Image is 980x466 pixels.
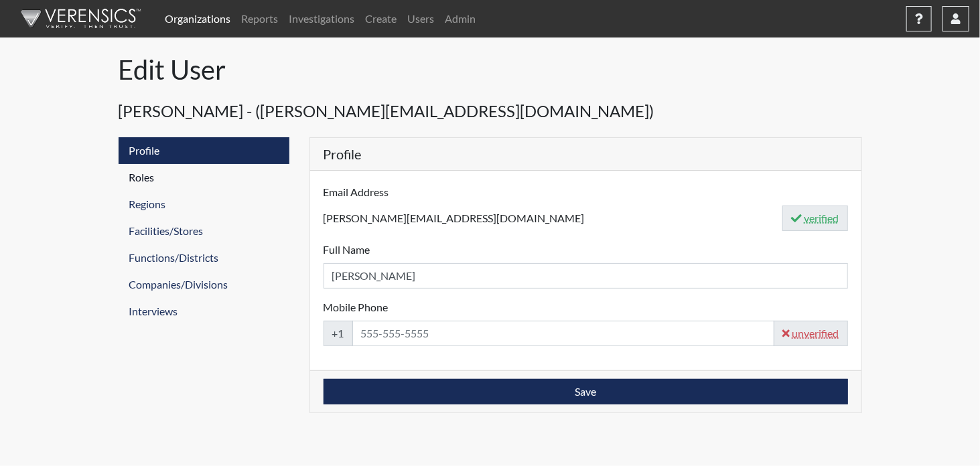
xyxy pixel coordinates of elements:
[310,138,861,171] h5: Profile
[352,321,774,346] input: 555-555-5555
[159,5,236,32] a: Organizations
[324,242,370,258] label: Full Name
[360,5,402,32] a: Create
[802,210,839,226] abbr: This email address has been verified by its owner.
[119,191,289,218] a: Regions
[324,379,848,404] button: Save
[324,321,353,346] span: +1
[119,164,289,191] a: Roles
[790,325,839,341] abbr: This mobile phone number has not been verified by its owner.
[402,5,439,32] a: Users
[119,244,289,271] a: Functions/Districts
[119,271,289,298] a: Companies/Divisions
[119,218,289,244] a: Facilities/Stores
[324,263,848,289] input: Full Name
[324,184,389,200] label: Email Address
[283,5,360,32] a: Investigations
[119,137,289,164] a: Profile
[119,91,862,132] h4: [PERSON_NAME] - ([PERSON_NAME][EMAIL_ADDRESS][DOMAIN_NAME])
[236,5,283,32] a: Reports
[119,298,289,325] a: Interviews
[324,299,389,315] label: Mobile Phone
[439,5,481,32] a: Admin
[119,54,862,86] h1: Edit User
